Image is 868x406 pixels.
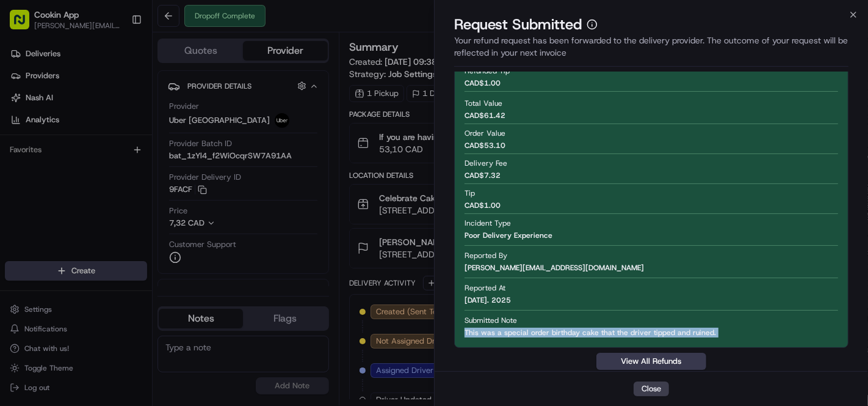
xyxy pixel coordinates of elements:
div: We're available if you need us! [42,128,154,138]
img: Nash [12,12,37,36]
span: Tip [465,188,475,198]
span: Incident Type [465,218,511,228]
button: Start new chat [208,120,222,135]
a: View All Refunds [596,353,706,370]
span: Delivery Fee [465,158,507,168]
a: 💻API Documentation [98,172,201,194]
img: 1736555255976-a54dd68f-1ca7-489b-9aae-adbdc363a1c4 [12,116,34,138]
div: Your refund request has been forwarded to the delivery provider. The outcome of your request will... [454,34,848,67]
span: Total Value [465,98,502,108]
span: Reported At [465,283,505,293]
span: Knowledge Base [24,177,93,189]
span: CAD$ 7.32 [465,171,501,180]
span: Order Value [465,128,505,138]
a: 📗Knowledge Base [7,172,98,194]
button: Close [634,382,669,396]
span: Pylon [121,207,148,216]
input: Clear [32,78,201,91]
span: Submitted Note [465,316,517,325]
span: CAD$ 1.00 [465,78,501,88]
span: CAD$ 53.10 [465,141,505,150]
p: Request Submitted [454,15,582,34]
span: [DATE]. 2025 [465,295,511,305]
span: CAD$ 1.00 [465,201,501,210]
span: API Documentation [115,177,196,189]
span: CAD$ 61.42 [465,111,505,120]
span: Reported By [465,251,507,260]
a: Powered byPylon [86,206,148,216]
span: Poor Delivery Experience [465,231,552,240]
div: 💻 [103,178,113,188]
div: Start new chat [42,116,200,128]
span: [PERSON_NAME][EMAIL_ADDRESS][DOMAIN_NAME] [465,263,644,273]
div: 📗 [12,178,22,188]
span: This was a special order birthday cake that the driver tipped and ruined. [465,328,716,338]
p: Welcome 👋 [12,48,222,68]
